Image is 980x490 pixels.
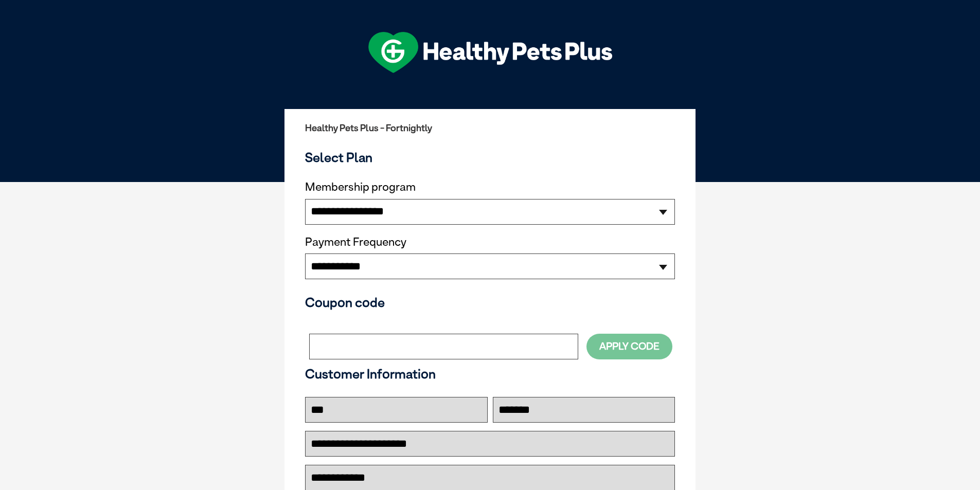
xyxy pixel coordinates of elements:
[305,295,675,310] h3: Coupon code
[586,334,672,359] button: Apply Code
[305,180,675,194] label: Membership program
[305,366,675,382] h3: Customer Information
[305,235,406,249] label: Payment Frequency
[305,150,675,165] h3: Select Plan
[368,32,612,73] img: hpp-logo-landscape-green-white.png
[305,123,675,133] h2: Healthy Pets Plus - Fortnightly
